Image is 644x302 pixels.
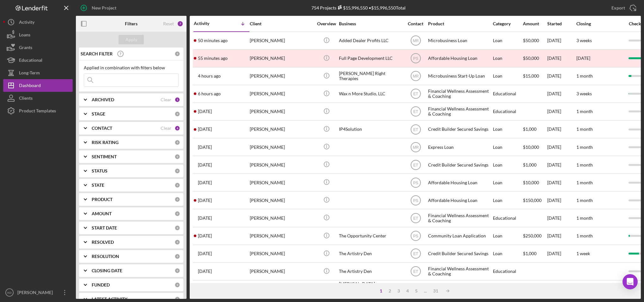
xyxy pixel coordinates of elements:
[547,21,576,26] div: Started
[547,103,576,120] div: [DATE]
[547,121,576,138] div: [DATE]
[92,2,116,14] div: New Project
[576,55,590,61] time: [DATE]
[493,85,522,102] div: Educational
[177,21,183,27] div: 7
[339,21,402,26] div: Business
[413,127,418,132] text: ET
[175,182,180,188] div: 0
[547,50,576,67] div: [DATE]
[428,245,491,262] div: Credit Builder Secured Savings
[3,16,73,28] button: Activity
[250,245,313,262] div: [PERSON_NAME]
[547,192,576,209] div: [DATE]
[250,156,313,173] div: [PERSON_NAME]
[175,97,180,103] div: 1
[3,92,73,104] a: Clients
[126,35,137,44] div: Apply
[198,198,212,203] time: 2025-10-02 17:27
[16,286,57,300] div: [PERSON_NAME]
[377,288,385,293] div: 1
[3,79,73,92] a: Dashboard
[198,127,212,132] time: 2025-10-05 00:52
[413,74,419,79] text: MR
[576,73,593,79] time: 1 month
[403,288,412,293] div: 4
[428,85,491,102] div: Financial Wellness Assessment & Coaching
[92,140,119,145] b: RISK RATING
[92,268,122,273] b: CLOSING DATE
[119,35,144,44] button: Apply
[385,288,394,293] div: 2
[175,51,180,57] div: 0
[611,2,625,14] div: Export
[413,216,418,221] text: ET
[428,192,491,209] div: Affordable Housing Loan
[250,50,313,67] div: [PERSON_NAME]
[428,121,491,138] div: Credit Builder Secured Savings
[3,66,73,79] button: Long-Term
[493,32,522,49] div: Loan
[19,79,41,93] div: Dashboard
[576,144,593,150] time: 1 month
[339,50,402,67] div: Full Page Development LLC
[315,21,338,26] div: Overview
[198,251,212,256] time: 2025-10-02 00:26
[250,68,313,85] div: [PERSON_NAME]
[198,233,212,238] time: 2025-10-02 15:14
[428,156,491,173] div: Credit Builder Secured Savings
[92,168,107,173] b: STATUS
[19,28,30,43] div: Loans
[430,288,441,293] div: 31
[3,286,73,299] button: KD[PERSON_NAME]
[576,162,593,167] time: 1 month
[576,38,592,43] time: 3 weeks
[339,245,402,262] div: The Artistry Den
[198,162,212,167] time: 2025-10-04 15:18
[493,263,522,280] div: Educational
[413,110,418,114] text: ET
[84,65,179,70] div: Applied in combination with filters below
[198,180,212,185] time: 2025-10-04 01:07
[198,91,221,96] time: 2025-10-06 16:10
[7,291,11,294] text: KD
[547,174,576,191] div: [DATE]
[428,263,491,280] div: Financial Wellness Assessment & Coaching
[523,73,539,79] span: $15,000
[92,183,104,188] b: STATE
[428,139,491,155] div: Express Loan
[198,73,221,79] time: 2025-10-06 17:48
[412,288,421,293] div: 5
[428,68,491,85] div: Microbusiness Start-Up Loan
[428,21,491,26] div: Product
[92,225,117,230] b: START DATE
[576,126,593,132] time: 1 month
[92,111,105,116] b: STAGE
[413,39,419,43] text: MR
[175,254,180,259] div: 0
[493,192,522,209] div: Loan
[576,215,593,221] time: 1 month
[413,252,418,256] text: ET
[250,263,313,280] div: [PERSON_NAME]
[576,21,624,26] div: Closing
[3,104,73,117] button: Product Templates
[576,91,592,96] time: 3 weeks
[198,38,228,43] time: 2025-10-06 22:04
[493,174,522,191] div: Loan
[493,50,522,67] div: Loan
[3,41,73,54] button: Grants
[198,216,212,221] time: 2025-10-02 15:22
[81,51,113,56] b: SEARCH FILTER
[547,85,576,102] div: [DATE]
[92,154,117,159] b: SENTIMENT
[3,54,73,66] button: Educational
[413,163,418,167] text: ET
[413,145,419,149] text: MR
[413,234,418,238] text: PS
[547,245,576,262] div: [DATE]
